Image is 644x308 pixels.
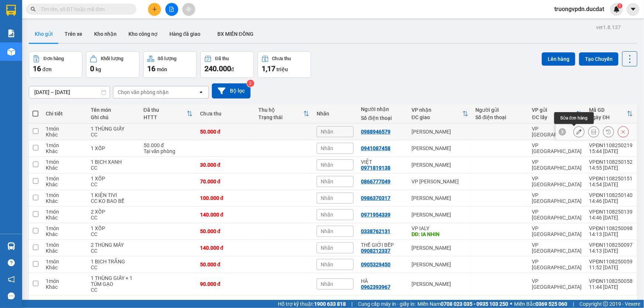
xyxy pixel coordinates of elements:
[361,159,404,165] div: VIỆT
[542,52,575,66] button: Lên hàng
[630,6,637,13] span: caret-down
[574,126,585,137] div: Sửa đơn hàng
[589,181,633,187] div: 14:54 [DATE]
[46,126,83,132] div: 1 món
[59,25,88,43] button: Trên xe
[91,192,136,198] div: 1 KIỆN TIVI
[321,195,333,201] span: Nhãn
[247,80,254,87] sup: 2
[361,278,404,284] div: HÀ
[532,242,582,254] div: VP [GEOGRAPHIC_DATA]
[411,145,468,151] div: [PERSON_NAME]
[91,259,136,264] div: 1 BỊCH TRẮNG
[589,242,633,248] div: VPĐN1108250097
[42,66,52,72] span: đơn
[417,300,508,308] span: Miền Nam
[46,259,83,264] div: 1 món
[554,112,594,124] div: Sửa đơn hàng
[321,228,333,234] span: Nhãn
[144,114,187,120] div: HTTT
[532,192,582,204] div: VP [GEOGRAPHIC_DATA]
[91,126,136,132] div: 1 THÙNG GIẤY
[596,23,621,31] div: ver 1.8.137
[314,301,346,307] strong: 1900 633 818
[163,25,206,43] button: Hàng đã giao
[589,159,633,165] div: VPĐN1108250152
[361,262,390,267] div: 0905329450
[96,66,101,72] span: kg
[532,142,582,154] div: VP [GEOGRAPHIC_DATA]
[603,301,608,307] span: copyright
[8,293,15,300] span: message
[91,198,136,204] div: CC KO BAO BỂ
[200,212,251,218] div: 140.000 đ
[535,301,567,307] strong: 0369 525 060
[91,209,136,215] div: 2 XỐP
[7,242,15,250] img: warehouse-icon
[44,56,64,61] div: Đơn hàng
[589,165,633,171] div: 14:55 [DATE]
[532,259,582,270] div: VP [GEOGRAPHIC_DATA]
[619,3,621,8] span: 1
[361,242,404,248] div: THẾ GIỚI BẾP
[46,209,83,215] div: 1 món
[258,51,311,78] button: Chưa thu1,17 triệu
[200,245,251,251] div: 140.000 đ
[29,25,59,43] button: Kho gửi
[200,51,254,78] button: Đã thu240.000đ
[91,176,136,181] div: 1 XỐP
[278,300,346,308] span: Hỗ trợ kỹ thuật:
[589,142,633,148] div: VPĐN1108250219
[46,181,83,187] div: Khác
[532,114,576,120] div: ĐC lấy
[91,114,136,120] div: Ghi chú
[169,7,174,12] span: file-add
[514,300,567,308] span: Miền Bắc
[46,148,83,154] div: Khác
[321,162,333,168] span: Nhãn
[200,195,251,201] div: 100.000 đ
[589,209,633,215] div: VPĐN1108250139
[532,225,582,237] div: VP [GEOGRAPHIC_DATA]
[476,107,525,113] div: Người gửi
[200,129,251,135] div: 50.000 đ
[8,259,15,266] span: question-circle
[361,248,390,254] div: 0908212337
[441,301,508,307] strong: 0708 023 035 - 0935 103 250
[589,114,627,120] div: Ngày ĐH
[411,225,468,231] div: VP IALY
[91,181,136,187] div: CC
[200,281,251,287] div: 90.000 đ
[46,264,83,270] div: Khác
[46,225,83,231] div: 1 món
[351,300,352,308] span: |
[200,262,251,267] div: 50.000 đ
[200,179,251,184] div: 70.000 đ
[589,248,633,254] div: 14:13 [DATE]
[589,231,633,237] div: 14:13 [DATE]
[532,107,576,113] div: VP gửi
[152,7,157,12] span: plus
[411,231,468,237] div: DĐ: IA NHIN
[532,209,582,221] div: VP [GEOGRAPHIC_DATA]
[411,114,462,120] div: ĐC giao
[361,179,390,184] div: 0866777049
[589,284,633,290] div: 11:44 [DATE]
[46,192,83,198] div: 1 món
[101,56,123,61] div: Khối lượng
[91,264,136,270] div: CC
[140,104,196,124] th: Toggle SortBy
[361,284,390,290] div: 0962393967
[613,6,620,13] img: icon-new-feature
[528,104,586,124] th: Toggle SortBy
[411,107,462,113] div: VP nhận
[321,145,333,151] span: Nhãn
[33,64,41,73] span: 16
[321,245,333,251] span: Nhãn
[408,104,472,124] th: Toggle SortBy
[258,107,303,113] div: Thu hộ
[358,300,416,308] span: Cung cấp máy in - giấy in:
[411,212,468,218] div: [PERSON_NAME]
[231,66,234,72] span: đ
[91,242,136,248] div: 2 THÙNG MÁY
